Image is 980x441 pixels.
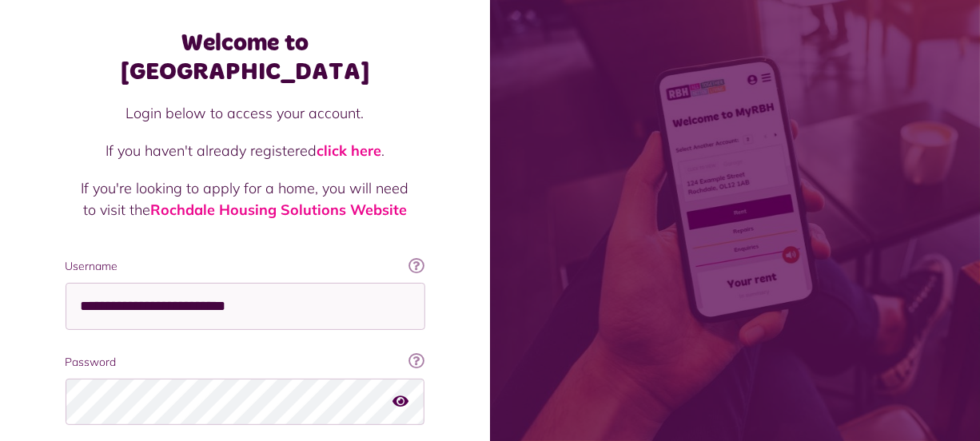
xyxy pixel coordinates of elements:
[66,29,425,86] h1: Welcome to [GEOGRAPHIC_DATA]
[317,141,381,160] a: click here
[82,140,409,161] p: If you haven't already registered .
[66,354,425,371] label: Password
[82,177,409,220] p: If you're looking to apply for a home, you will need to visit the
[82,102,409,124] p: Login below to access your account.
[66,258,425,275] label: Username
[150,201,407,219] a: Rochdale Housing Solutions Website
